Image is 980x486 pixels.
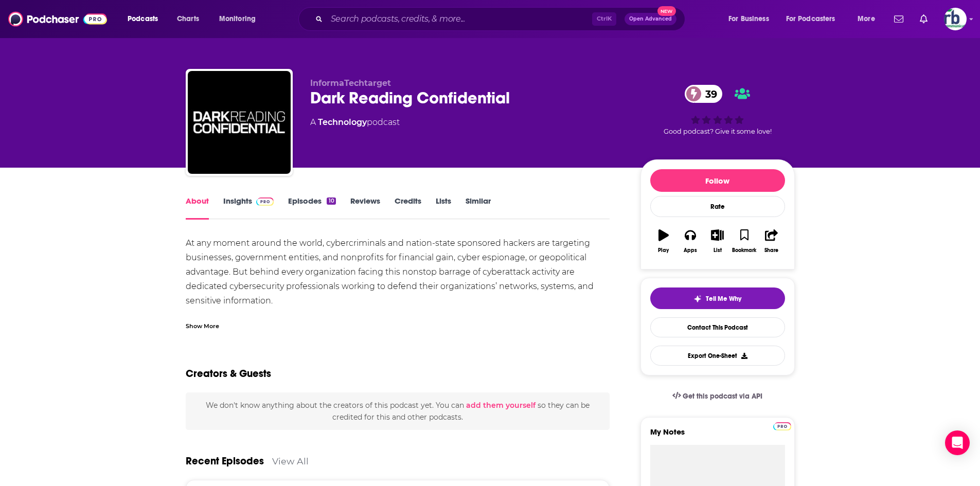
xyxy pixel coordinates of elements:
div: Share [764,247,778,254]
div: Apps [684,247,697,254]
span: InformaTechtarget [310,78,391,88]
a: About [186,196,209,220]
img: Podchaser - Follow, Share and Rate Podcasts [8,9,107,29]
a: Technology [318,117,367,127]
a: Pro website [773,421,791,430]
span: Charts [177,12,199,26]
a: Charts [170,11,205,27]
button: open menu [212,11,269,27]
div: Play [658,247,669,254]
img: Podchaser Pro [256,197,274,206]
span: Ctrl K [592,12,616,26]
span: Open Advanced [629,16,672,22]
button: open menu [850,11,888,27]
label: My Notes [650,427,785,445]
span: Tell Me Why [706,295,741,303]
button: Share [758,223,785,260]
span: For Podcasters [786,12,835,26]
span: Logged in as johannarb [944,8,967,30]
a: Lists [436,196,451,220]
button: Follow [650,169,785,192]
div: Search podcasts, credits, & more... [308,7,695,31]
button: open menu [721,11,782,27]
img: User Profile [944,8,967,30]
div: 39Good podcast? Give it some love! [640,78,795,142]
button: open menu [779,11,850,27]
a: Credits [395,196,421,220]
span: Good podcast? Give it some love! [664,128,772,135]
span: Get this podcast via API [683,392,762,401]
a: Recent Episodes [186,455,264,467]
img: tell me why sparkle [693,295,702,303]
span: New [657,6,676,16]
button: tell me why sparkleTell Me Why [650,287,785,309]
button: Bookmark [731,223,758,260]
div: List [714,247,722,254]
a: View All [272,456,309,466]
button: Show profile menu [944,8,967,30]
div: A podcast [310,116,400,129]
a: InsightsPodchaser Pro [223,196,274,220]
input: Search podcasts, credits, & more... [327,11,592,27]
a: Show notifications dropdown [890,10,907,28]
img: Podchaser Pro [773,422,791,430]
span: 39 [695,85,722,103]
span: More [858,12,875,26]
div: At any moment around the world, cybercriminals and nation-state sponsored hackers are targeting b... [186,236,610,380]
button: Export One-Sheet [650,346,785,366]
div: 10 [327,197,335,205]
a: Episodes10 [288,196,335,220]
a: Reviews [350,196,380,220]
button: Play [650,223,677,260]
span: Monitoring [219,12,256,26]
button: open menu [120,11,171,27]
div: Rate [650,196,785,217]
a: Show notifications dropdown [916,10,932,28]
div: Open Intercom Messenger [945,430,970,455]
a: Get this podcast via API [664,384,771,409]
button: List [704,223,730,260]
img: Dark Reading Confidential [188,71,291,174]
a: Similar [466,196,491,220]
a: Contact This Podcast [650,317,785,337]
button: add them yourself [466,401,536,409]
a: 39 [685,85,722,103]
span: For Business [728,12,769,26]
span: Podcasts [128,12,158,26]
button: Open AdvancedNew [625,13,676,25]
div: Bookmark [732,247,756,254]
button: Apps [677,223,704,260]
span: We don't know anything about the creators of this podcast yet . You can so they can be credited f... [206,401,590,421]
h2: Creators & Guests [186,367,271,380]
